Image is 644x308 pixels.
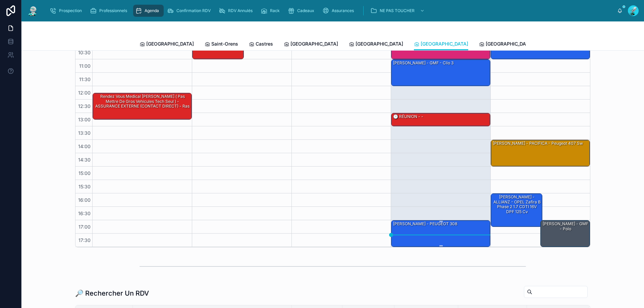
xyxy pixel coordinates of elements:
span: 17:00 [77,224,92,230]
div: [PERSON_NAME] - PEUGEOT 308 [392,221,458,227]
span: [GEOGRAPHIC_DATA] [290,41,338,47]
div: [PERSON_NAME] - PEUGEOT 308 [391,221,490,247]
span: Confirmation RDV [176,8,211,13]
span: Saint-Orens [211,41,238,47]
a: NE PAS TOUCHER [368,5,428,17]
span: [GEOGRAPHIC_DATA] [486,41,533,47]
a: Rack [259,5,284,17]
span: 10:30 [76,50,92,55]
a: Prospection [48,5,87,17]
span: [GEOGRAPHIC_DATA] [146,41,194,47]
a: Professionnels [88,5,132,17]
span: 17:30 [77,237,92,243]
span: 12:00 [76,90,92,96]
span: Castres [256,41,273,47]
a: [GEOGRAPHIC_DATA] [479,38,533,51]
a: Confirmation RDV [165,5,215,17]
span: Assurances [332,8,354,13]
div: [PERSON_NAME] - GMF - clio 3 [392,60,454,66]
span: Rack [270,8,280,13]
a: [GEOGRAPHIC_DATA] [349,38,403,51]
span: 13:00 [76,117,92,122]
span: 15:00 [77,170,92,176]
img: App logo [27,5,39,16]
div: [PERSON_NAME] - GMF - clio 3 [391,60,490,86]
div: [PERSON_NAME] - PACIFICA - Peugeot 407 sw [492,140,584,146]
a: Assurances [320,5,359,17]
span: 14:00 [76,143,92,149]
span: Prospection [59,8,82,13]
a: RDV Annulés [217,5,257,17]
a: Cadeaux [286,5,319,17]
span: [GEOGRAPHIC_DATA] [421,41,468,47]
span: 15:30 [77,184,92,189]
div: [PERSON_NAME] - ALLIANZ - OPEL Zafira B Phase 2 1.7 CDTI 16V DPF 125 cv [491,194,542,227]
a: Saint-Orens [205,38,238,51]
div: 🕒 RÉUNION - - [392,114,424,120]
a: [GEOGRAPHIC_DATA] [284,38,338,51]
a: [GEOGRAPHIC_DATA] [414,38,468,51]
span: 11:30 [77,76,92,82]
span: Cadeaux [297,8,314,13]
span: 13:30 [76,130,92,136]
span: 16:30 [76,210,92,216]
div: rendez vous medical [PERSON_NAME] ( pas mettre de gros vehicules tech seul ) - ASSURANCE EXTERNE ... [94,94,191,109]
span: Agenda [145,8,159,13]
span: NE PAS TOUCHER [380,8,415,13]
a: Agenda [133,5,164,17]
span: Professionnels [99,8,127,13]
div: scrollable content [44,3,617,18]
a: Castres [249,38,273,51]
div: 🕒 RÉUNION - - [391,113,490,126]
div: [PERSON_NAME] - PACIFICA - Peugeot 407 sw [491,140,590,166]
span: 14:30 [76,157,92,163]
a: [GEOGRAPHIC_DATA] [140,38,194,51]
span: 12:30 [76,103,92,109]
span: 16:00 [76,197,92,203]
h1: 🔎 Rechercher Un RDV [75,289,149,298]
span: 11:00 [77,63,92,69]
span: [GEOGRAPHIC_DATA] [356,41,403,47]
span: RDV Annulés [228,8,253,13]
div: rendez vous medical [PERSON_NAME] ( pas mettre de gros vehicules tech seul ) - ASSURANCE EXTERNE ... [93,93,192,119]
div: [PERSON_NAME] - ALLIANZ - OPEL Zafira B Phase 2 1.7 CDTI 16V DPF 125 cv [492,194,542,215]
div: [PERSON_NAME] - GMF - polo [541,221,590,247]
div: [PERSON_NAME] - GMF - polo [542,221,589,232]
